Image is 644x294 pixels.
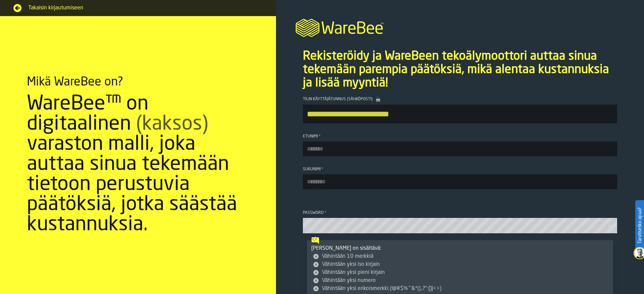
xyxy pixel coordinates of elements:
input: button-toolbar-Tilin käyttäjätunnus (sähköposti) [303,105,617,123]
span: Vaadittu [324,211,326,215]
div: Password [303,211,617,215]
p: Rekisteröidy ja WareBeen tekoälymoottori auttaa sinua tekemään parempia päätöksiä, mikä alentaa k... [303,50,617,90]
button: button-toolbar-Password [608,223,616,230]
div: Mikä WareBee on? [27,75,123,89]
span: Vaadittu [319,134,321,139]
label: button-toolbar-Etunimi [303,134,617,156]
input: button-toolbar-Sukunimi [303,174,617,189]
span: (kaksos) [136,114,208,134]
li: Vähintään yksi numero [313,277,609,285]
div: [PERSON_NAME] on sisältävä: [311,244,609,293]
label: button-toolbar-Password [303,211,617,233]
a: logo-header [276,11,644,43]
span: Takaisin kirjautumiseen [28,4,263,12]
div: Sukunimi [303,167,617,172]
li: Vähintään yksi iso kirjain [313,260,609,269]
div: WareBee™ on digitaalinen varaston malli, joka auttaa sinua tekemään tietoon perustuvia päätöksiä,... [27,94,249,235]
li: Vähintään 10 merkkiä [313,252,609,260]
label: button-toolbar-Tilin käyttäjätunnus (sähköposti) [303,97,617,123]
input: button-toolbar-Etunimi [303,141,617,156]
label: button-toolbar-Sukunimi [303,167,617,189]
input: button-toolbar-Password [303,218,617,233]
span: Vaadittu [321,167,323,172]
div: Tilin käyttäjätunnus (sähköposti) [303,97,617,102]
li: Vähintään yksi erikoismerkki (!@#$%^&*(),.?":{}|<>) [313,285,609,293]
li: Vähintään yksi pieni kirjain [313,269,609,277]
div: Etunimi [303,134,617,139]
a: Takaisin kirjautumiseen [13,4,263,12]
label: Tarvitsetko apua? [636,201,643,250]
